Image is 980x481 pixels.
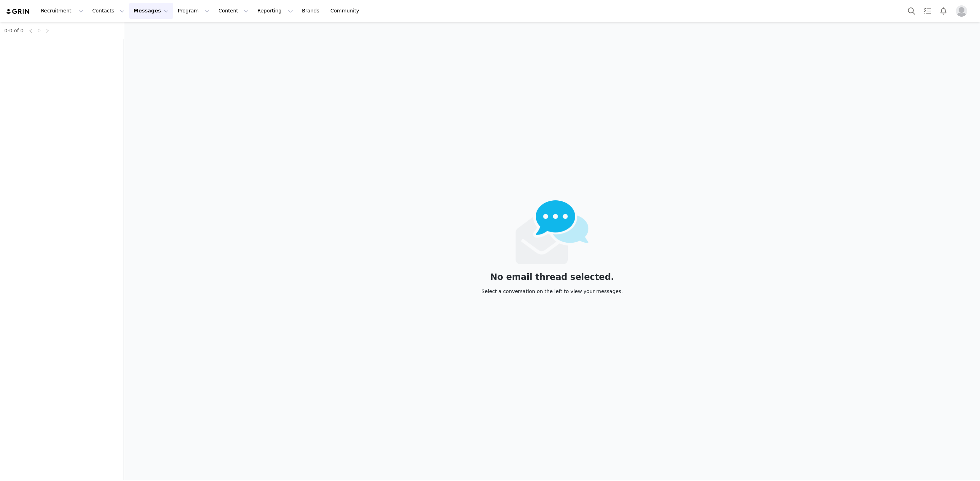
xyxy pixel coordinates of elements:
[214,3,253,19] button: Content
[43,26,52,35] li: Next Page
[173,3,214,19] button: Program
[35,27,43,34] a: 0
[4,26,23,35] li: 0-0 of 0
[129,3,173,19] button: Messages
[326,3,367,19] a: Community
[35,26,43,35] li: 0
[45,29,50,33] i: icon: right
[37,3,88,19] button: Recruitment
[6,8,31,15] img: grin logo
[904,3,919,19] button: Search
[88,3,129,19] button: Contacts
[920,3,935,19] a: Tasks
[956,5,967,17] img: placeholder-profile.jpg
[481,287,623,295] div: Select a conversation on the left to view your messages.
[26,26,35,35] li: Previous Page
[253,3,297,19] button: Reporting
[952,5,974,17] button: Profile
[936,3,951,19] button: Notifications
[481,273,623,281] div: No email thread selected.
[28,29,33,33] i: icon: left
[516,200,589,264] img: emails-empty2x.png
[298,3,326,19] a: Brands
